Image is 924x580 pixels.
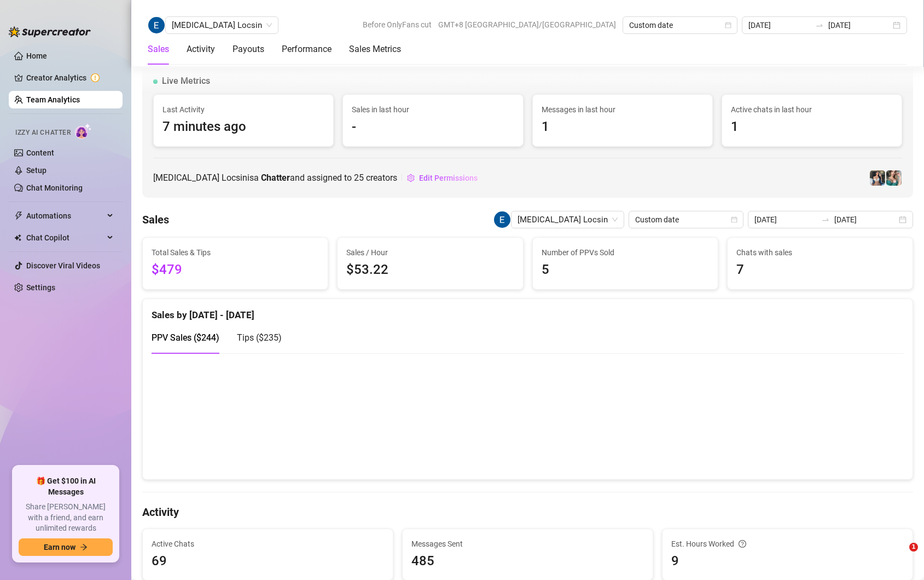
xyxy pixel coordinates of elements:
[153,171,397,185] span: [MEDICAL_DATA] Locsin is a and assigned to creators
[162,117,324,137] span: 7 minutes ago
[542,260,709,280] span: 5
[152,551,384,572] span: 69
[731,216,737,223] span: calendar
[748,19,811,31] input: Start date
[162,104,324,116] span: Last Activity
[282,43,332,56] div: Performance
[821,215,830,224] span: swap-right
[629,17,731,33] span: Custom date
[142,212,169,227] h4: Sales
[19,502,113,534] span: Share [PERSON_NAME] with a friend, and earn unlimited rewards
[754,214,817,226] input: Start date
[9,26,91,37] img: logo-BBDzfeDw.svg
[152,332,219,343] span: PPV Sales ( $244 )
[731,117,893,137] span: 1
[162,74,210,88] span: Live Metrics
[736,260,904,280] span: 7
[14,211,23,220] span: thunderbolt
[187,43,215,56] div: Activity
[172,17,272,33] span: Exon Locsin
[731,104,893,116] span: Active chats in last hour
[870,170,885,186] img: Katy
[542,117,704,137] span: 1
[26,183,83,192] a: Chat Monitoring
[152,246,319,259] span: Total Sales & Tips
[152,260,319,280] span: $479
[148,17,165,33] img: Exon Locsin
[233,43,264,56] div: Payouts
[26,261,100,270] a: Discover Viral Videos
[349,43,401,56] div: Sales Metrics
[26,148,54,157] a: Content
[407,174,415,182] span: setting
[834,214,897,226] input: End date
[142,504,913,520] h4: Activity
[352,104,514,116] span: Sales in last hour
[815,21,824,30] span: to
[19,538,113,556] button: Earn nowarrow-right
[14,234,21,242] img: Chat Copilot
[26,69,114,87] a: Creator Analytics exclamation-circle
[821,215,830,224] span: to
[26,51,47,60] a: Home
[26,229,104,246] span: Chat Copilot
[815,21,824,30] span: swap-right
[44,543,75,552] span: Earn now
[26,95,80,104] a: Team Analytics
[725,22,731,28] span: calendar
[494,211,510,228] img: Exon Locsin
[671,551,904,572] span: 9
[909,543,918,552] span: 1
[237,332,282,343] span: Tips ( $235 )
[886,170,902,186] img: Zaddy
[542,104,704,116] span: Messages in last hour
[148,43,169,56] div: Sales
[671,538,904,550] div: Est. Hours Worked
[19,476,113,497] span: 🎁 Get $100 in AI Messages
[887,543,913,569] iframe: Intercom live chat
[411,538,644,550] span: Messages Sent
[26,207,104,225] span: Automations
[828,19,891,31] input: End date
[363,16,432,33] span: Before OnlyFans cut
[352,117,514,137] span: -
[736,246,904,259] span: Chats with sales
[518,211,618,228] span: Exon Locsin
[261,173,290,183] b: Chatter
[75,123,92,139] img: AI Chatter
[438,16,616,33] span: GMT+8 [GEOGRAPHIC_DATA]/[GEOGRAPHIC_DATA]
[542,246,709,259] span: Number of PPVs Sold
[346,246,514,259] span: Sales / Hour
[26,283,55,292] a: Settings
[80,543,88,551] span: arrow-right
[152,538,384,550] span: Active Chats
[354,173,364,183] span: 25
[346,260,514,280] span: $53.22
[406,169,478,187] button: Edit Permissions
[419,174,478,182] span: Edit Permissions
[15,128,71,138] span: Izzy AI Chatter
[411,551,644,572] span: 485
[635,211,737,228] span: Custom date
[152,299,904,323] div: Sales by [DATE] - [DATE]
[26,166,47,175] a: Setup
[739,538,746,550] span: question-circle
